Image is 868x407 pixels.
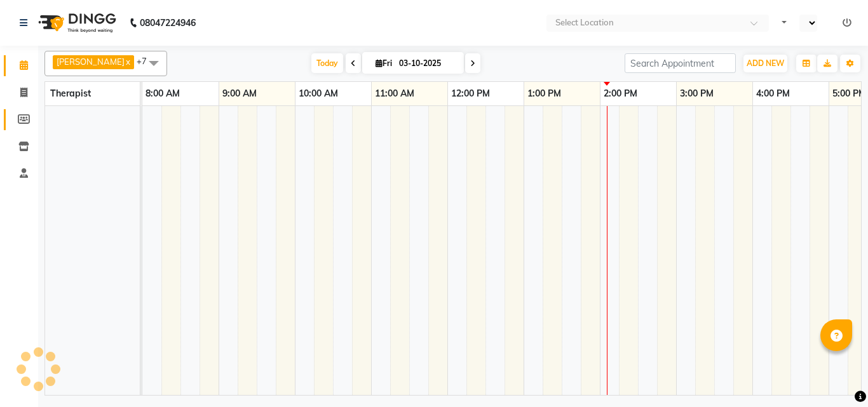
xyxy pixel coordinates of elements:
a: 10:00 AM [295,84,341,103]
img: logo [32,5,119,41]
span: Therapist [50,88,91,99]
a: 12:00 PM [448,84,493,103]
span: [PERSON_NAME] [57,57,125,67]
span: Fri [372,58,395,68]
a: 3:00 PM [677,84,717,103]
input: 2025-10-03 [395,54,459,73]
a: x [125,57,130,67]
span: +7 [137,56,156,66]
span: ADD NEW [747,58,784,68]
a: 4:00 PM [753,84,793,103]
button: ADD NEW [743,55,787,72]
a: 1:00 PM [524,84,564,103]
div: Select Location [555,17,614,29]
a: 2:00 PM [600,84,641,103]
input: Search Appointment [625,53,736,73]
b: 08047224946 [140,5,196,41]
a: 9:00 AM [219,84,260,103]
a: 11:00 AM [372,84,417,103]
a: 8:00 AM [142,84,183,103]
span: Today [311,53,343,73]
